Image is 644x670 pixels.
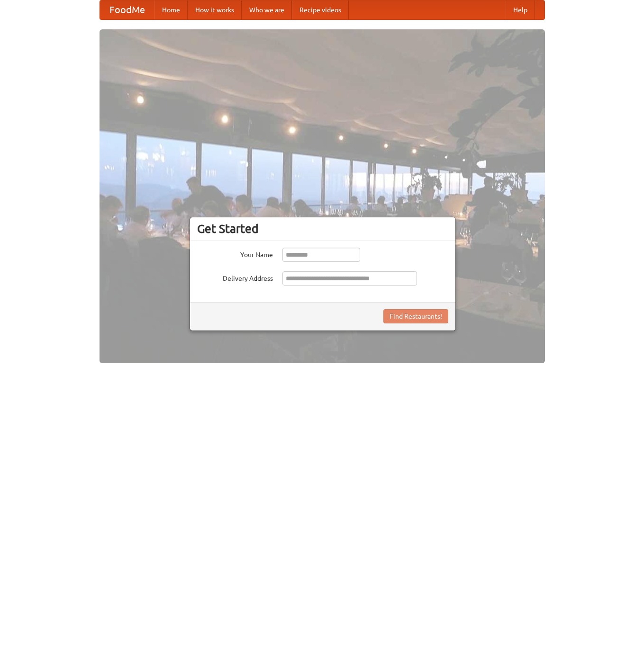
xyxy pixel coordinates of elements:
[154,0,188,19] a: Home
[383,309,448,323] button: Find Restaurants!
[242,0,292,19] a: Who we are
[292,0,349,19] a: Recipe videos
[197,248,273,259] label: Your Name
[100,0,154,19] a: FoodMe
[197,271,273,283] label: Delivery Address
[506,0,535,19] a: Help
[197,222,448,236] h3: Get Started
[188,0,242,19] a: How it works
